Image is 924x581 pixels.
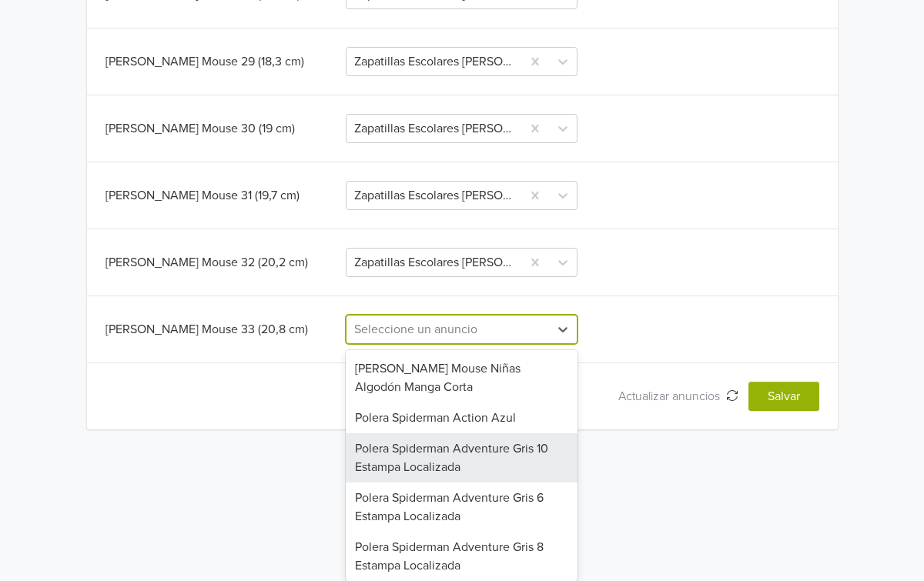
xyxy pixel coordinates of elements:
[608,382,748,411] button: Actualizar anuncios
[346,433,577,482] div: Polera Spiderman Adventure Gris 10 Estampa Localizada
[105,119,343,138] div: [PERSON_NAME] Mouse 30 (19 cm)
[105,253,343,272] div: [PERSON_NAME] Mouse 32 (20,2 cm)
[346,353,577,402] div: [PERSON_NAME] Mouse Niñas Algodón Manga Corta
[618,389,726,404] span: Actualizar anuncios
[105,52,343,71] div: [PERSON_NAME] Mouse 29 (18,3 cm)
[346,402,577,433] div: Polera Spiderman Action Azul
[748,382,819,411] button: Salvar
[346,532,577,581] div: Polera Spiderman Adventure Gris 8 Estampa Localizada
[105,186,343,205] div: [PERSON_NAME] Mouse 31 (19,7 cm)
[346,482,577,532] div: Polera Spiderman Adventure Gris 6 Estampa Localizada
[105,320,343,339] div: [PERSON_NAME] Mouse 33 (20,8 cm)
